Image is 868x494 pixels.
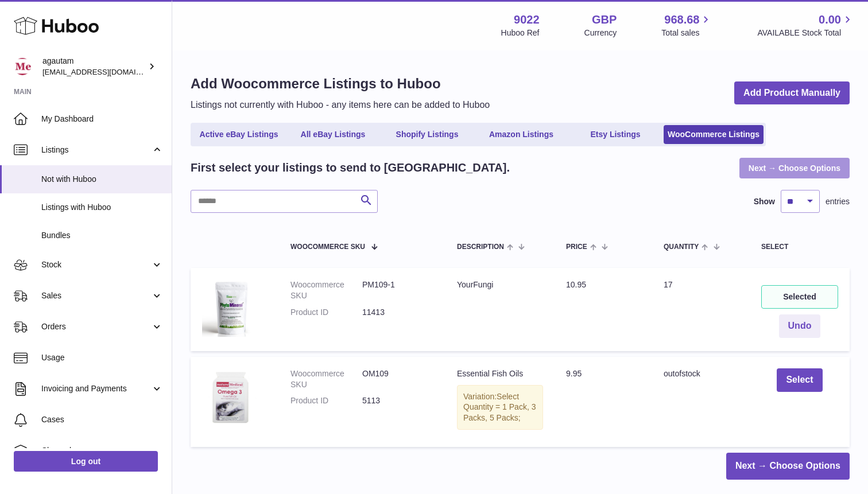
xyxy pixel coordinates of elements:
[41,202,163,213] span: Listings with Huboo
[761,243,838,251] div: Select
[779,314,821,338] button: Undo
[445,357,555,448] td: Essential Fish Oils
[362,279,434,301] dd: PM109-1
[41,352,163,363] span: Usage
[41,321,151,332] span: Orders
[290,368,362,390] dt: Woocommerce SKU
[362,368,434,390] dd: OM109
[41,259,151,270] span: Stock
[191,160,510,176] h2: First select your listings to send to [GEOGRAPHIC_DATA].
[14,451,158,472] a: Log out
[42,67,169,76] span: [EMAIL_ADDRESS][DOMAIN_NAME]
[457,243,504,251] span: Description
[457,385,543,430] div: Variation:
[664,125,764,144] a: WooCommerce Listings
[202,368,259,426] img: Omega-3-Front.jpg
[475,125,567,144] a: Amazon Listings
[41,114,163,125] span: My Dashboard
[757,28,854,38] span: AVAILABLE Stock Total
[41,174,163,185] span: Not with Huboo
[287,125,379,144] a: All eBay Listings
[381,125,473,144] a: Shopify Listings
[819,12,841,28] span: 0.00
[290,395,362,406] dt: Product ID
[41,145,151,155] span: Listings
[569,125,661,144] a: Etsy Listings
[41,230,163,241] span: Bundles
[290,243,365,251] span: Woocommerce SKU
[664,12,699,28] span: 968.68
[761,285,838,309] div: Selected
[42,56,146,77] div: agautam
[566,280,586,289] span: 10.95
[362,307,434,318] dd: 11413
[290,307,362,318] dt: Product ID
[191,99,490,111] p: Listings not currently with Huboo - any items here can be added to Huboo
[41,383,151,394] span: Invoicing and Payments
[193,125,285,144] a: Active eBay Listings
[41,290,151,301] span: Sales
[41,414,163,425] span: Cases
[290,279,362,301] dt: Woocommerce SKU
[14,58,31,75] img: info@naturemedical.co.uk
[652,268,750,351] td: 17
[514,12,540,28] strong: 9022
[754,196,775,207] label: Show
[826,196,850,207] span: entries
[463,392,536,423] span: Select Quantity = 1 Pack, 3 Packs, 5 Packs;
[777,368,822,392] button: Select
[661,28,712,38] span: Total sales
[592,12,617,28] strong: GBP
[726,453,850,480] a: Next → Choose Options
[501,28,540,38] div: Huboo Ref
[664,243,699,251] span: Quantity
[661,12,712,38] a: 968.68 Total sales
[566,243,587,251] span: Price
[566,369,582,378] span: 9.95
[445,268,555,351] td: YourFungi
[41,445,163,456] span: Channels
[202,279,259,337] img: PMforwebsiteFront1.jpg
[757,12,854,38] a: 0.00 AVAILABLE Stock Total
[652,357,750,448] td: outofstock
[734,81,850,105] a: Add Product Manually
[584,28,617,38] div: Currency
[362,395,434,406] dd: 5113
[191,75,490,93] h1: Add Woocommerce Listings to Huboo
[739,158,850,178] a: Next → Choose Options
